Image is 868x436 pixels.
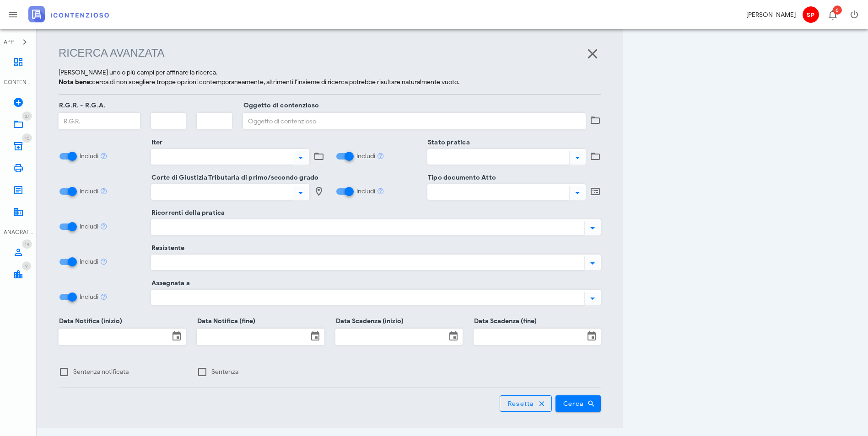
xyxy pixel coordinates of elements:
[833,5,842,15] span: Distintivo
[80,187,98,196] label: Includi
[799,4,821,26] button: SP
[821,4,843,26] button: Distintivo
[28,6,109,22] img: logo-text-2x.png
[4,228,33,236] div: ANAGRAFICA
[241,101,319,110] label: Oggetto di contenzioso
[356,152,375,161] label: Includi
[803,6,819,23] span: SP
[25,113,29,119] span: 37
[80,152,98,161] label: Includi
[59,113,140,129] input: R.G.R.
[425,138,470,147] label: Stato pratica
[243,113,585,129] input: Oggetto di contenzioso
[80,222,98,231] label: Includi
[149,208,225,218] label: Ricorrenti della pratica
[149,138,163,147] label: Iter
[149,173,319,182] label: Corte di Giustizia Tributaria di primo/secondo grado
[4,78,33,86] div: CONTENZIOSO
[59,68,601,87] p: [PERSON_NAME] uno o più campi per affinare la ricerca. cerca di non scegliere troppe opzioni cont...
[56,101,105,110] label: R.G.R. - R.G.A.
[25,241,29,247] span: 14
[22,133,32,143] span: Distintivo
[746,10,796,20] div: [PERSON_NAME]
[356,187,375,196] label: Includi
[22,112,32,121] span: Distintivo
[22,261,31,271] span: Distintivo
[59,78,92,86] strong: Nota bene:
[555,395,601,412] button: Cerca
[149,279,190,288] label: Assegnata a
[25,263,28,269] span: 9
[149,244,185,253] label: Resistente
[59,46,601,60] h1: Ricerca avanzata
[507,399,544,408] span: Resetta
[211,367,324,377] label: Sentenza
[22,239,32,249] span: Distintivo
[73,367,186,377] label: Sentenza notificata
[425,173,496,182] label: Tipo documento Atto
[25,135,29,141] span: 10
[500,395,552,412] button: Resetta
[563,399,594,408] span: Cerca
[80,292,98,302] label: Includi
[80,257,98,266] label: Includi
